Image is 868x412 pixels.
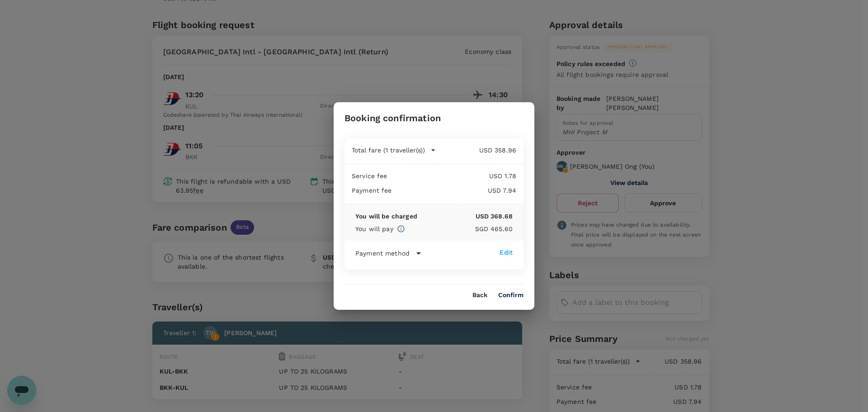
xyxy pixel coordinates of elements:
p: Total fare (1 traveller(s)) [352,146,425,155]
button: Back [472,292,487,299]
p: Payment fee [352,186,392,195]
h3: Booking confirmation [344,113,441,123]
p: USD 7.94 [392,186,516,195]
p: USD 1.78 [387,171,516,180]
button: Total fare (1 traveller(s)) [352,146,436,155]
p: You will be charged [355,212,417,221]
p: You will pay [355,224,393,233]
p: Payment method [355,249,410,258]
p: USD 358.96 [436,146,516,155]
div: Edit [500,248,513,257]
button: Confirm [498,292,524,299]
p: USD 368.68 [417,212,513,221]
p: SGD 465.60 [405,224,513,233]
p: Service fee [352,171,387,180]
